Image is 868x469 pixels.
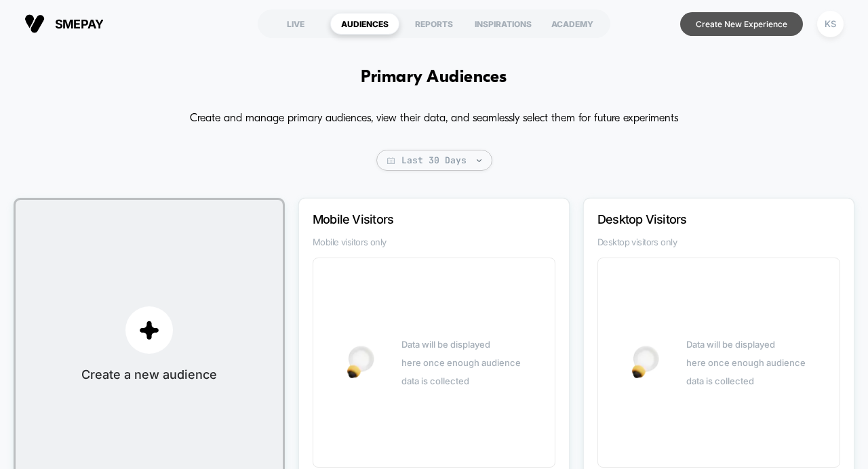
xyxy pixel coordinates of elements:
p: Desktop Visitors [597,212,804,226]
p: Create and manage primary audiences, view their data, and seamlessly select them for future exper... [190,108,678,129]
span: Last 30 Days [376,150,492,171]
img: plus [139,320,159,340]
div: REPORTS [399,13,469,35]
span: smepay [55,17,103,31]
img: bulb [632,346,659,378]
div: KS [817,11,844,37]
button: KS [813,10,848,38]
img: bulb [347,346,374,378]
div: AUDIENCES [330,13,399,35]
p: Mobile Visitors [313,212,519,226]
div: Data will be displayed here once enough audience data is collected [401,335,521,390]
div: LIVE [261,13,330,35]
button: smepay [20,13,107,35]
img: calendar [387,157,395,164]
span: Mobile visitors only [313,237,555,247]
button: Create New Experience [680,12,803,36]
div: ACADEMY [538,13,607,35]
img: Visually logo [24,14,45,34]
div: Data will be displayed here once enough audience data is collected [686,335,806,390]
span: Create a new audience [81,367,217,382]
h1: Primary Audiences [361,68,507,87]
div: INSPIRATIONS [469,13,538,35]
span: Desktop visitors only [597,237,840,247]
img: end [477,159,481,162]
